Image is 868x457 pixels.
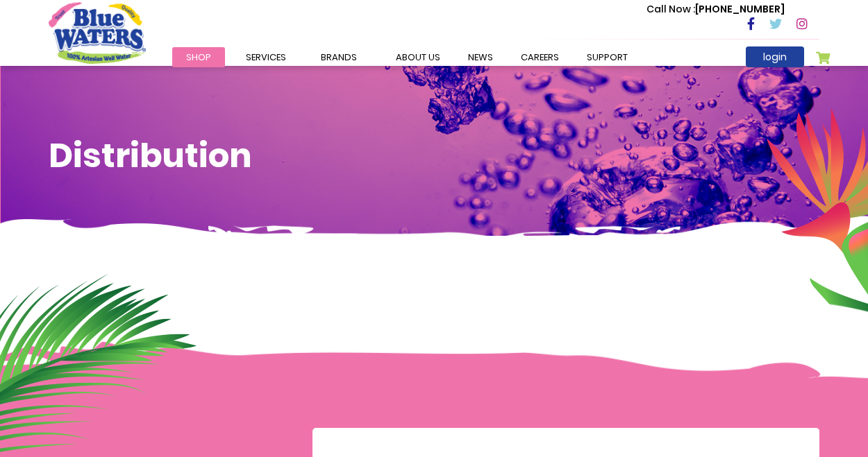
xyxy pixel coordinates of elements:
a: careers [507,47,573,67]
a: login [746,46,804,67]
span: Shop [186,51,211,64]
span: Brands [321,51,357,64]
span: Services [246,51,286,64]
a: support [573,47,642,67]
span: Call Now : [646,2,695,16]
p: [PHONE_NUMBER] [646,2,785,17]
h1: Distribution [49,136,819,176]
a: about us [382,47,454,67]
a: News [454,47,507,67]
a: store logo [49,2,146,63]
